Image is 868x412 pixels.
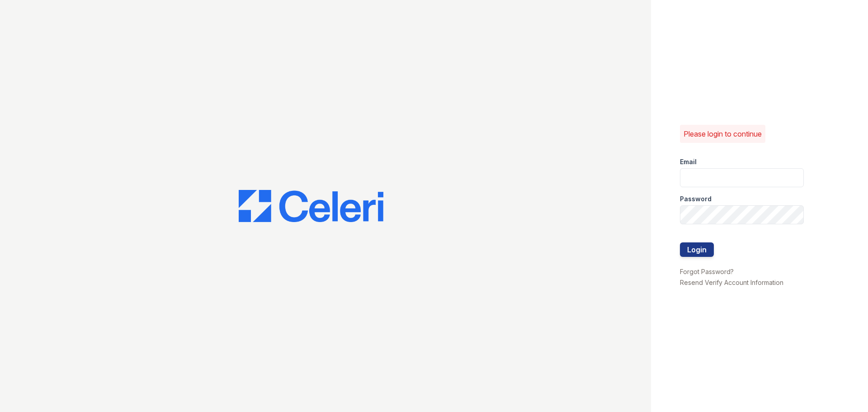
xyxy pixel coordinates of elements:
label: Email [680,157,697,166]
button: Login [680,242,714,257]
p: Please login to continue [684,128,762,139]
label: Password [680,194,712,204]
img: CE_Logo_Blue-a8612792a0a2168367f1c8372b55b34899dd931a85d93a1a3d3e32e68fde9ad4.png [239,190,383,223]
a: Forgot Password? [680,268,734,275]
a: Resend Verify Account Information [680,279,783,286]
